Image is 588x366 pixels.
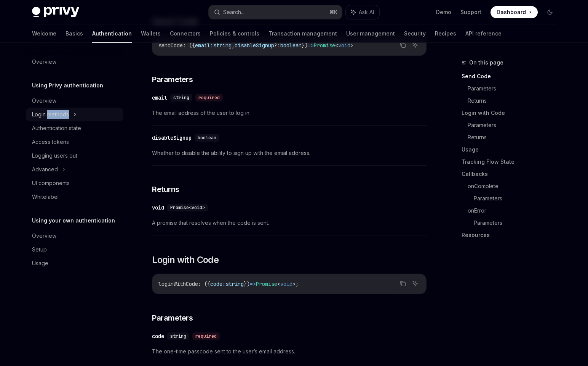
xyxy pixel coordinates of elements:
div: required [192,332,220,340]
a: Parameters [468,82,562,95]
a: Welcome [32,24,56,43]
img: dark logo [32,7,79,18]
button: Copy the contents from the code block [398,40,408,50]
span: : ({ [183,42,195,49]
a: Recipes [435,24,456,43]
a: Access tokens [26,135,123,149]
a: onError [468,205,562,217]
div: Authentication state [32,124,81,133]
span: Dashboard [497,8,526,16]
a: Logging users out [26,149,123,163]
a: User management [346,24,395,43]
div: Search... [223,8,244,17]
a: Callbacks [462,168,562,180]
button: Copy the contents from the code block [398,279,408,289]
h5: Using your own authentication [32,216,115,225]
span: < [277,281,280,287]
a: Setup [26,243,123,256]
a: Parameters [468,119,562,131]
span: void [280,281,292,287]
span: }) [244,281,250,287]
button: Ask AI [346,5,379,19]
span: void [338,42,350,49]
a: Send Code [462,70,562,82]
span: > [292,281,296,287]
span: : ({ [198,281,210,287]
span: The email address of the user to log in. [152,108,427,118]
span: Promise [314,42,335,49]
a: Security [404,24,426,43]
span: A promise that resolves when the code is sent. [152,218,427,227]
div: Login methods [32,110,69,119]
div: email [152,94,167,102]
span: ⌘ K [329,9,337,15]
button: Ask AI [410,279,420,289]
a: Login with Code [462,107,562,119]
span: ; [296,281,299,287]
span: : [210,42,213,49]
button: Search...⌘K [209,5,342,19]
span: Ask AI [359,8,374,16]
a: Parameters [474,192,562,205]
span: The one-time passcode sent to the user’s email address. [152,347,427,356]
div: Overview [32,57,56,66]
div: disableSignup [152,134,192,142]
span: < [335,42,338,49]
div: void [152,204,164,211]
span: boolean [198,135,216,141]
a: Authentication [92,24,132,43]
div: Setup [32,245,47,254]
a: onComplete [468,180,562,192]
div: code [152,332,164,340]
a: Returns [468,95,562,107]
span: ?: [274,42,280,49]
span: Parameters [152,313,193,323]
a: Overview [26,55,123,69]
div: Usage [32,259,48,268]
div: Whitelabel [32,192,59,202]
span: string [225,281,244,287]
a: Overview [26,94,123,108]
a: Whitelabel [26,190,123,204]
a: Policies & controls [210,24,259,43]
span: Promise<void> [170,205,205,211]
span: : [222,281,225,287]
span: string [213,42,232,49]
span: email [195,42,210,49]
div: Logging users out [32,151,77,160]
button: Toggle dark mode [544,6,556,18]
span: string [170,333,186,339]
span: boolean [280,42,302,49]
a: Parameters [474,217,562,229]
a: Connectors [170,24,201,43]
a: Basics [66,24,83,43]
a: Demo [436,8,451,16]
h5: Using Privy authentication [32,81,103,90]
a: Tracking Flow State [462,156,562,168]
div: Overview [32,96,56,105]
span: On this page [469,58,503,67]
span: Login with Code [152,254,219,266]
span: code [210,281,222,287]
a: API reference [465,24,502,43]
a: Usage [26,256,123,270]
a: Wallets [141,24,161,43]
a: Transaction management [268,24,337,43]
div: required [195,94,223,102]
a: Usage [462,143,562,156]
span: Whether to disable the ability to sign up with the email address. [152,148,427,158]
a: UI components [26,176,123,190]
span: => [250,281,256,287]
span: loginWithCode [158,281,198,287]
span: disableSignup [235,42,274,49]
a: Support [460,8,481,16]
div: Access tokens [32,137,69,147]
div: UI components [32,179,70,188]
a: Dashboard [491,6,538,18]
a: Authentication state [26,121,123,135]
span: Parameters [152,74,193,85]
span: => [308,42,314,49]
div: Advanced [32,165,58,174]
a: Resources [462,229,562,241]
span: Returns [152,184,179,195]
